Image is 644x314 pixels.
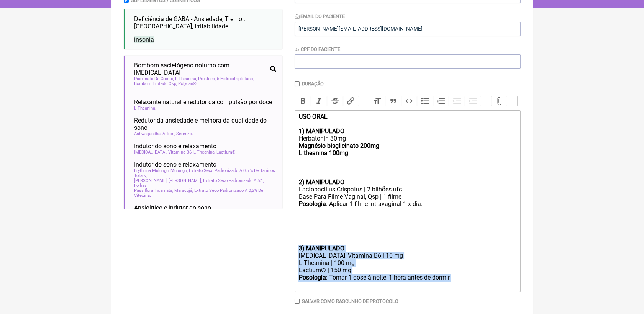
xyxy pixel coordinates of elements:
[217,76,254,81] span: 5-Hidroxitriptofano
[134,106,156,111] span: L-Theanina
[134,161,216,168] span: Indutor do sono e relaxamento
[298,245,344,252] strong: 3) MANIPULADO
[134,62,267,76] span: Bombom sacietógeno noturno com [MEDICAL_DATA]
[343,96,359,106] button: Link
[295,13,345,19] label: Email do Paciente
[298,259,516,267] div: L-Theanina | 100 mg
[298,200,516,216] div: : Aplicar 1 filme intravaginal 1 x dia. ㅤ
[401,96,417,106] button: Code
[298,267,516,274] div: Lactium® | 150 mg
[449,96,465,106] button: Decrease Level
[193,150,215,155] span: L-Theanina
[298,142,379,157] strong: Magnésio bisglicinato 200mg L theanina 100mg
[162,131,175,136] span: Affron
[302,81,324,87] label: Duração
[433,96,449,106] button: Numbers
[134,117,276,131] span: Redutor da ansiedade e melhora da qualidade do sono
[298,193,516,200] div: Base Para Filme Vaginal, Qsp | 1 filme
[134,204,211,211] span: Ansiolítico e indutor do sono
[134,178,276,188] span: [PERSON_NAME], [PERSON_NAME], Extrato Seco Padronizado A 5:1, Folhas
[298,113,516,178] div: Herbatonin 30mg
[134,150,192,155] span: [MEDICAL_DATA], Vitamina B6
[465,96,481,106] button: Increase Level
[134,81,177,86] span: Bombom Trufado Qsp
[369,96,385,106] button: Heading
[134,168,276,178] span: Erythrina Mulungu, Mulungu, Extrato Seco Padronizado A 0,5 % De Taninos Totais
[176,131,193,136] span: Serenzo
[417,96,433,106] button: Bullets
[298,274,326,281] strong: Posologia
[175,76,197,81] span: L Theanina
[295,96,311,106] button: Bold
[134,142,216,150] span: Indutor do sono e relaxamento
[178,81,198,86] span: Polycan®
[298,274,516,289] div: : Tomar 1 dose à noite, 1 hora antes de dormir ㅤ
[134,131,161,136] span: Ashwagandha
[198,76,216,81] span: Prosleep
[311,96,327,106] button: Italic
[298,186,516,193] div: Lactobacillus Crispatus | 2 bilhões ufc
[134,76,174,81] span: Picolinato De Cromo
[298,200,326,208] strong: Posologia
[385,96,401,106] button: Quote
[134,36,154,43] span: insonia
[295,46,341,52] label: CPF do Paciente
[298,252,516,259] div: [MEDICAL_DATA], Vitamina B6 | 10 mg
[302,298,398,304] label: Salvar como rascunho de Protocolo
[134,98,272,106] span: Relaxante natural e redutor da compulsão por doce
[134,188,276,198] span: Passiflora Incarnata, Maracujá, Extrato Seco Padronizado A 0,5% De Vitexina
[491,96,507,106] button: Attach Files
[134,15,245,30] span: Deficiência de GABA - Ansiedade, Tremor, [GEOGRAPHIC_DATA], Irritabilidade
[298,113,344,135] strong: USO ORAL 1) MANIPULADO
[216,150,237,155] span: Lactium®
[327,96,343,106] button: Strikethrough
[518,96,534,106] button: Undo
[298,178,344,186] strong: 2) MANIPULADO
